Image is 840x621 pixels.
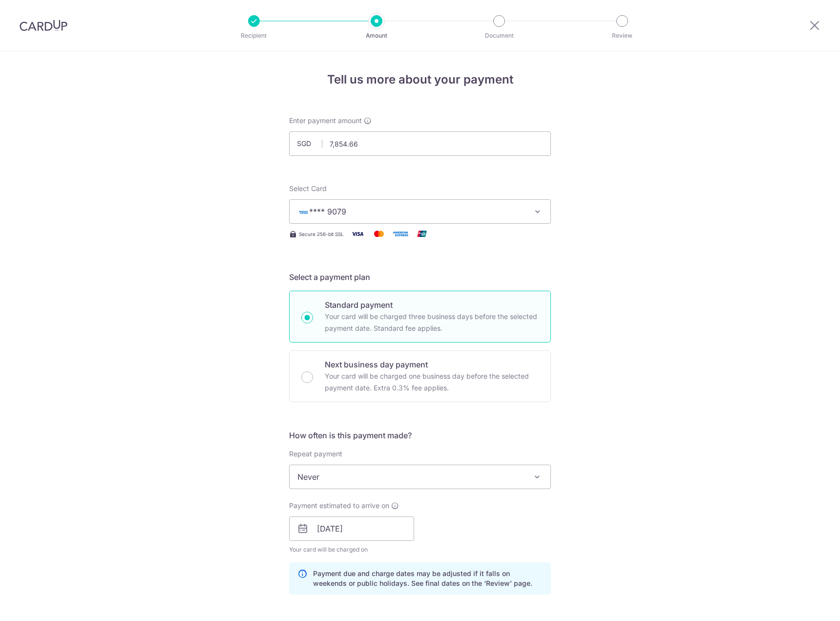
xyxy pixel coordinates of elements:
p: Standard payment [325,299,539,311]
p: Recipient [218,31,290,41]
span: Never [289,465,551,489]
span: Secure 256-bit SSL [299,230,344,238]
p: Document [463,31,535,41]
p: Review [586,31,658,41]
img: American Express [391,228,410,240]
span: Payment estimated to arrive on [289,501,389,511]
span: translation missing: en.payables.payment_networks.credit_card.summary.labels.select_card [289,184,327,193]
p: Your card will be charged three business days before the selected payment date. Standard fee appl... [325,311,539,334]
iframe: Opens a widget where you can find more information [777,592,830,616]
h4: Tell us more about your payment [289,71,551,88]
span: Enter payment amount [289,116,362,126]
span: Your card will be charged on [289,545,414,555]
span: Never [290,465,550,489]
p: Amount [340,31,413,41]
span: SGD [297,139,322,149]
input: 0.00 [289,131,551,156]
img: Visa [348,228,367,240]
label: Repeat payment [289,449,342,459]
input: DD / MM / YYYY [289,516,414,541]
img: Mastercard [369,228,389,240]
p: Payment due and charge dates may be adjusted if it falls on weekends or public holidays. See fina... [313,569,543,588]
h5: Select a payment plan [289,271,551,283]
img: CardUp [20,20,67,31]
img: Union Pay [412,228,432,240]
h5: How often is this payment made? [289,429,551,441]
p: Next business day payment [325,359,539,370]
p: Your card will be charged one business day before the selected payment date. Extra 0.3% fee applies. [325,370,539,394]
img: AMEX [297,209,309,215]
